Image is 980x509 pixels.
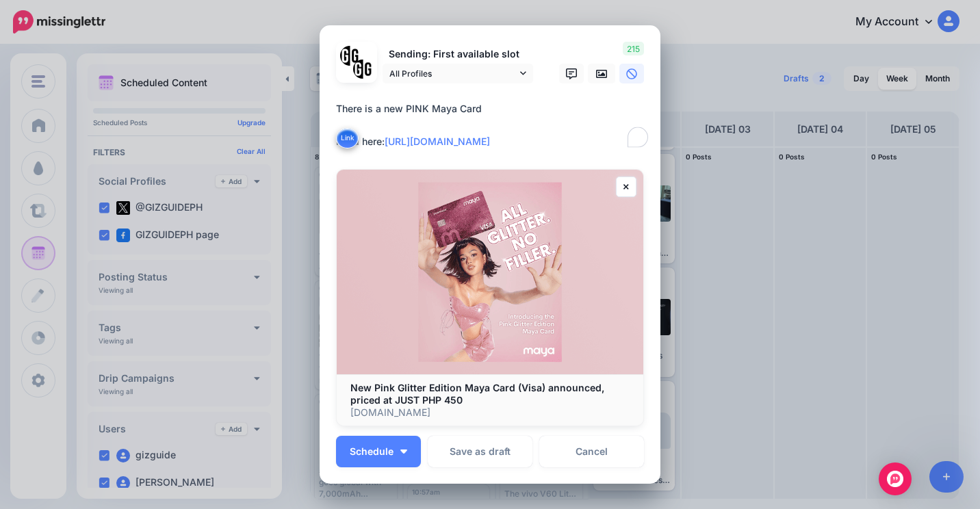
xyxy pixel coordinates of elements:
[389,66,517,81] span: All Profiles
[336,436,421,467] button: Schedule
[428,436,532,467] button: Save as draft
[623,42,644,55] span: 215
[400,449,407,454] img: arrow-down-white.png
[879,462,912,495] div: Open Intercom Messenger
[336,101,651,150] textarea: To enrich screen reader interactions, please activate Accessibility in Grammarly extension settings
[353,60,373,79] img: JT5sWCfR-79925.png
[337,170,643,374] img: New Pink Glitter Edition Maya Card (Visa) announced, priced at JUST PHP 450
[336,128,359,148] button: Link
[539,436,644,467] a: Cancel
[350,447,394,456] span: Schedule
[383,64,533,83] a: All Profiles
[350,382,604,406] b: New Pink Glitter Edition Maya Card (Visa) announced, priced at JUST PHP 450
[340,46,360,66] img: 353459792_649996473822713_4483302954317148903_n-bsa138318.png
[383,47,533,62] p: Sending: First available slot
[350,406,630,419] p: [DOMAIN_NAME]
[336,101,651,150] div: There is a new PINK Maya Card Read here:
